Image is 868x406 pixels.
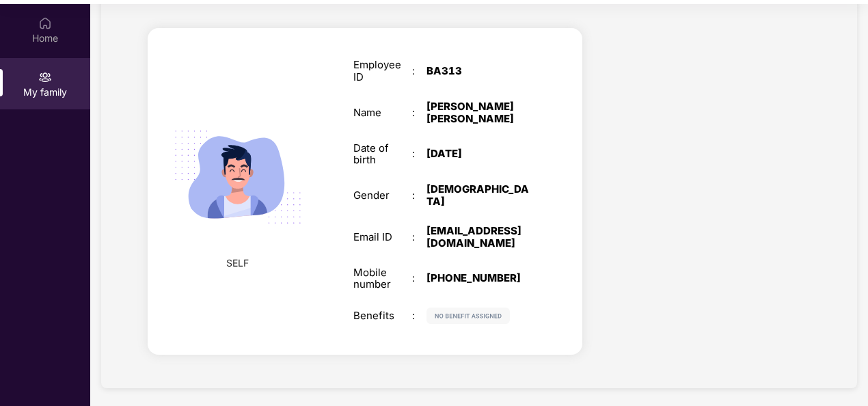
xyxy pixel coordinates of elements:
[426,148,529,160] div: [DATE]
[426,308,510,324] img: svg+xml;base64,PHN2ZyB4bWxucz0iaHR0cDovL3d3dy53My5vcmcvMjAwMC9zdmciIHdpZHRoPSIxMjIiIGhlaWdodD0iMj...
[353,189,412,202] div: Gender
[353,59,412,83] div: Employee ID
[38,16,52,30] img: svg+xml;base64,PHN2ZyBpZD0iSG9tZSIgeG1sbnM9Imh0dHA6Ly93d3cudzMub3JnLzIwMDAvc3ZnIiB3aWR0aD0iMjAiIG...
[426,65,529,77] div: BA313
[412,231,426,243] div: :
[426,225,529,249] div: [EMAIL_ADDRESS][DOMAIN_NAME]
[159,98,317,256] img: svg+xml;base64,PHN2ZyB4bWxucz0iaHR0cDovL3d3dy53My5vcmcvMjAwMC9zdmciIHdpZHRoPSIyMjQiIGhlaWdodD0iMT...
[426,272,529,284] div: [PHONE_NUMBER]
[353,267,412,291] div: Mobile number
[426,100,529,125] div: [PERSON_NAME] [PERSON_NAME]
[412,310,426,322] div: :
[226,256,249,271] span: SELF
[412,148,426,160] div: :
[353,142,412,167] div: Date of birth
[412,189,426,202] div: :
[38,70,52,84] img: svg+xml;base64,PHN2ZyB3aWR0aD0iMjAiIGhlaWdodD0iMjAiIHZpZXdCb3g9IjAgMCAyMCAyMCIgZmlsbD0ibm9uZSIgeG...
[412,272,426,284] div: :
[353,107,412,119] div: Name
[412,107,426,119] div: :
[412,65,426,77] div: :
[426,183,529,208] div: [DEMOGRAPHIC_DATA]
[353,310,412,322] div: Benefits
[353,231,412,243] div: Email ID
